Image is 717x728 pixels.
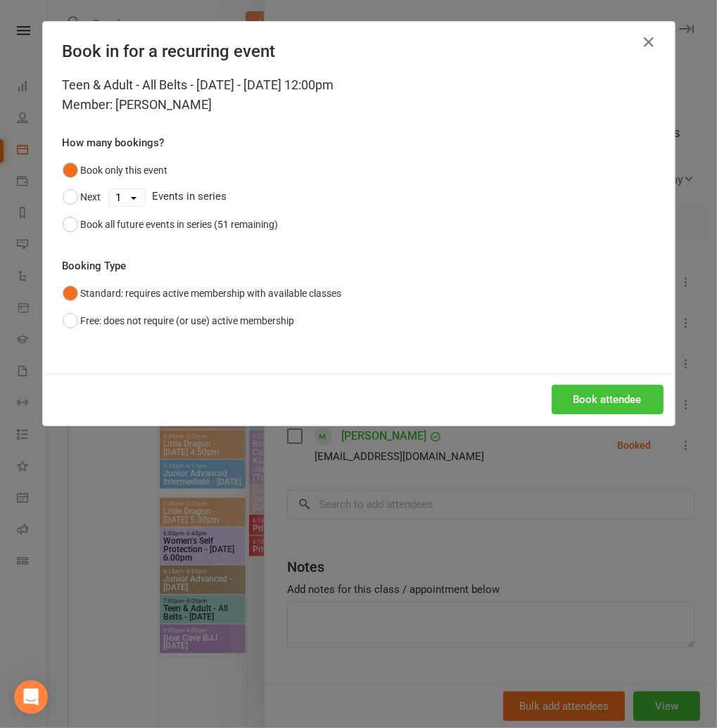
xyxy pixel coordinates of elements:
button: Book attendee [552,385,664,414]
button: Next [63,184,101,210]
button: Standard: requires active membership with available classes [63,280,342,307]
button: Close [638,31,661,53]
label: Booking Type [63,257,127,274]
button: Book all future events in series (51 remaining) [63,211,279,238]
div: Events in series [63,184,655,210]
button: Book only this event [63,157,168,184]
label: How many bookings? [63,134,165,151]
button: Free: does not require (or use) active membership [63,307,295,334]
h4: Book in for a recurring event [63,41,655,61]
div: Teen & Adult - All Belts - [DATE] - [DATE] 12:00pm Member: [PERSON_NAME] [63,75,655,115]
div: Open Intercom Messenger [14,680,48,714]
div: Book all future events in series (51 remaining) [81,217,279,232]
